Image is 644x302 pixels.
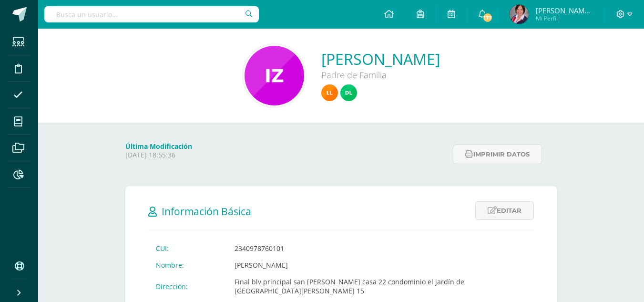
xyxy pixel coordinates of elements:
[125,151,447,159] p: [DATE] 18:55:36
[148,257,227,273] td: Nombre:
[536,14,593,22] span: Mi Perfil
[148,273,227,299] td: Dirección:
[148,240,227,257] td: CUI:
[321,49,440,69] a: [PERSON_NAME]
[227,273,534,299] td: Final blv principal san [PERSON_NAME] casa 22 condominio el jardín de [GEOGRAPHIC_DATA][PERSON_NA...
[245,46,304,105] img: 6d4ae4a7a1584e1a2eea0f8196c3e850.png
[162,205,251,218] span: Información Básica
[536,6,593,15] span: [PERSON_NAME] de [GEOGRAPHIC_DATA]
[227,240,534,257] td: 2340978760101
[125,142,447,151] h4: Última Modificación
[321,84,338,101] img: 0d19f0b1388add19cdf3ecd0550779ed.png
[321,69,440,81] div: Padre de Familia
[340,84,357,101] img: cb91a10bff475d0fad572d93a40205c3.png
[482,12,493,23] span: 177
[44,6,259,22] input: Busca un usuario...
[510,5,529,24] img: 9cc45377ee35837361e2d5ac646c5eda.png
[453,145,542,164] button: Imprimir datos
[475,201,534,220] a: Editar
[227,257,534,273] td: [PERSON_NAME]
